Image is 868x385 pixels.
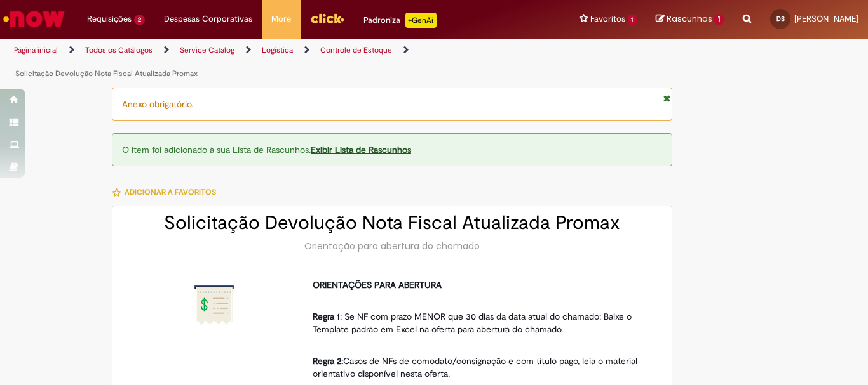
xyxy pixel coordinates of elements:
[125,187,216,197] span: Adicionar a Favoritos
[714,14,724,25] span: 1
[663,94,670,103] i: Fechar Notificação
[271,13,291,25] span: More
[15,69,198,79] a: Solicitação Devolução Nota Fiscal Atualizada Promax
[320,45,392,55] a: Controle de Estoque
[262,45,293,55] a: Logistica
[313,279,442,290] strong: ORIENTAÇÕES PARA ABERTURA
[180,45,234,55] a: Service Catalog
[85,45,153,55] a: Todos os Catálogos
[87,13,132,25] span: Requisições
[194,285,234,325] img: Solicitação Devolução Nota Fiscal Atualizada Promax
[112,88,672,121] div: Anexo obrigatório.
[134,15,145,25] span: 2
[794,13,858,24] span: [PERSON_NAME]
[667,13,712,25] span: Rascunhos
[311,144,411,155] a: Exibir Lista de Rascunhos
[310,9,344,28] img: click_logo_yellow_360x200.png
[313,311,340,322] strong: Regra 1
[122,144,311,155] span: O item foi adicionado à sua Lista de Rascunhos.
[656,13,724,25] a: Rascunhos
[590,13,625,25] span: Favoritos
[405,13,437,28] p: +GenAi
[1,6,67,32] img: ServiceNow
[363,13,437,28] div: Padroniza
[313,355,343,367] strong: Regra 2:
[313,297,649,336] p: : Se NF com prazo MENOR que 30 dias da data atual do chamado: Baixe o Template padrão em Excel na...
[313,342,649,380] p: Casos de NFs de comodato/consignação e com título pago, leia o material orientativo disponível ne...
[10,39,569,86] ul: Trilhas de página
[125,240,659,252] div: Orientação para abertura do chamado
[776,15,785,23] span: DS
[164,13,252,25] span: Despesas Corporativas
[112,179,223,206] button: Adicionar a Favoritos
[125,212,659,233] h2: Solicitação Devolução Nota Fiscal Atualizada Promax
[628,15,637,25] span: 1
[14,45,58,55] a: Página inicial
